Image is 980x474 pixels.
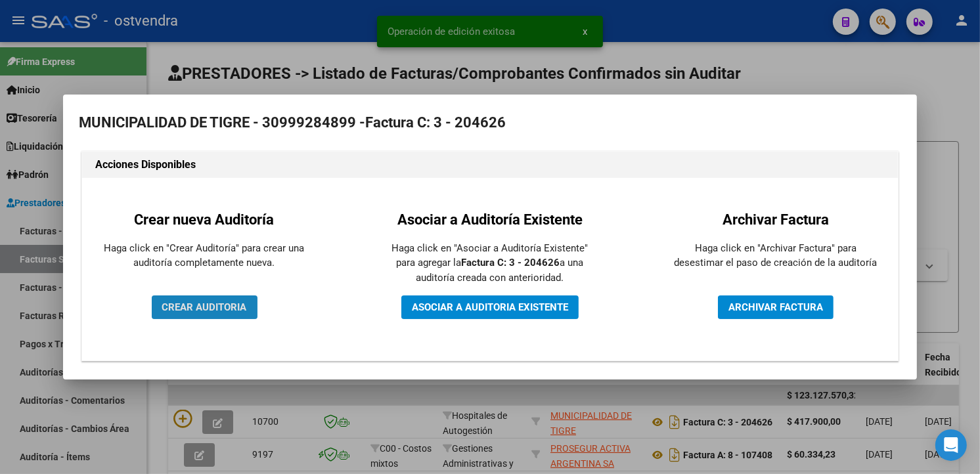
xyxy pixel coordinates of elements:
div: Open Intercom Messenger [935,429,967,461]
p: Haga click en "Asociar a Auditoría Existente" para agregar la a una auditoría creada con anterior... [388,241,592,286]
h1: Acciones Disponibles [95,157,885,173]
h2: Archivar Factura [674,209,878,230]
button: ASOCIAR A AUDITORIA EXISTENTE [401,295,579,319]
p: Haga click en "Archivar Factura" para desestimar el paso de creación de la auditoría [674,241,878,270]
p: Haga click en "Crear Auditoría" para crear una auditoría completamente nueva. [102,241,306,270]
h2: Asociar a Auditoría Existente [388,209,592,230]
span: ASOCIAR A AUDITORIA EXISTENTE [412,301,568,313]
span: ARCHIVAR FACTURA [728,301,823,313]
strong: Factura C: 3 - 204626 [365,114,506,131]
h2: Crear nueva Auditoría [102,209,306,230]
button: ARCHIVAR FACTURA [718,295,834,319]
button: CREAR AUDITORIA [152,295,257,319]
strong: Factura C: 3 - 204626 [462,257,560,269]
span: CREAR AUDITORIA [162,301,247,313]
h2: MUNICIPALIDAD DE TIGRE - 30999284899 - [79,110,901,135]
